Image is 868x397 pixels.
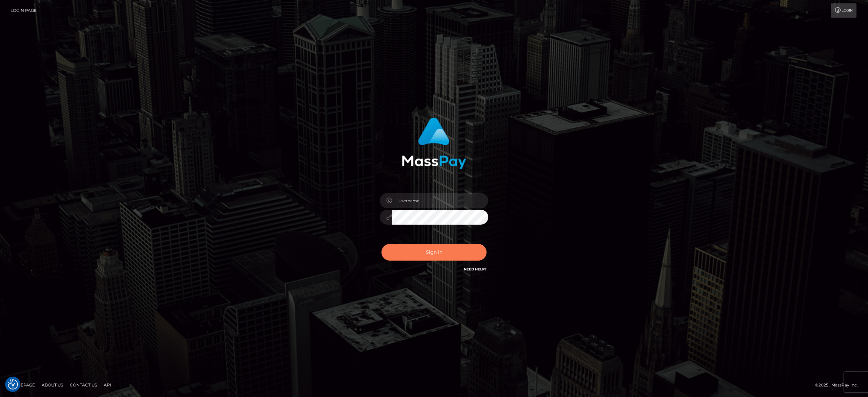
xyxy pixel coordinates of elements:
a: Login Page [11,3,37,18]
img: Revisit consent button [8,379,18,390]
a: Need Help? [464,267,487,271]
img: MassPay Login [402,117,466,169]
div: © 2025 , MassPay Inc. [815,381,863,389]
a: Login [831,3,856,18]
button: Consent Preferences [8,379,18,390]
a: API [101,380,114,390]
input: Username... [392,193,488,208]
a: Contact Us [67,380,100,390]
a: About Us [39,380,66,390]
a: Homepage [7,380,38,390]
button: Sign in [381,244,487,261]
